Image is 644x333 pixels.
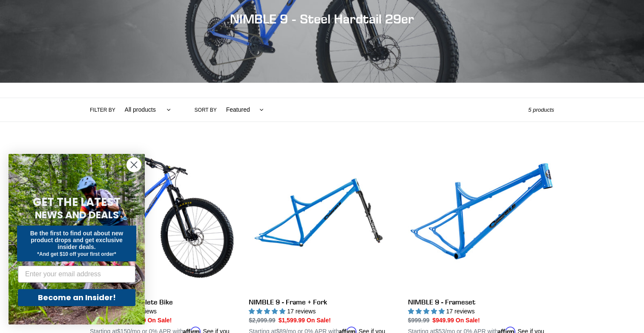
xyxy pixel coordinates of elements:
input: Enter your email address [18,266,135,283]
label: Sort by [195,106,217,114]
span: 5 products [528,107,554,113]
button: Close dialog [126,157,141,172]
span: GET THE LATEST [33,194,121,210]
button: Become an Insider! [18,289,135,306]
label: Filter by [90,106,115,114]
span: Be the first to find out about new product drops and get exclusive insider deals. [30,230,124,250]
span: NIMBLE 9 - Steel Hardtail 29er [230,11,414,26]
span: NEWS AND DEALS [35,208,119,222]
span: *And get $10 off your first order* [37,251,116,257]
